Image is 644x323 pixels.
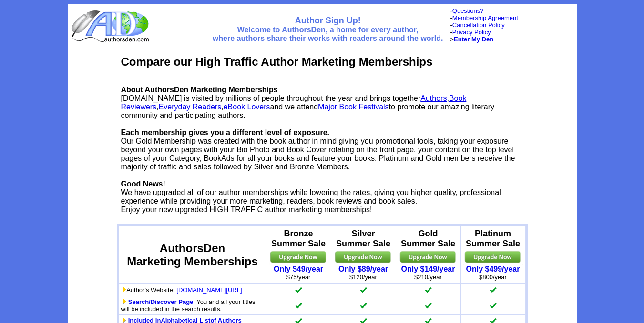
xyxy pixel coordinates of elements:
strike: $210/year [414,274,442,281]
strike: $75/year [286,274,311,281]
img: checkmark.gif [424,302,432,309]
strike: $120/year [349,274,377,281]
img: checkmark.gif [359,302,367,309]
img: upgrade.jpg [269,249,328,265]
img: more_btn2.gif [123,287,126,292]
a: Only $89/year [338,265,388,273]
font: - - > [450,21,504,43]
img: more_btn2.gif [123,318,126,323]
b: Good News! [121,180,165,188]
img: more_btn2.gif [123,299,126,304]
font: - [450,7,483,14]
a: Book Reviewers [121,94,467,111]
img: checkmark.gif [295,286,302,293]
b: Compare our High Traffic Author Marketing Memberships [121,55,433,68]
a: Cancellation Policy [452,21,505,29]
b: Silver Summer Sale [336,229,390,248]
a: Only $499/year [466,265,520,273]
img: upgrade.jpg [399,249,458,265]
b: Each membership gives you a different level of exposure. [121,128,329,137]
b: About AuthorsDen Marketing Memberships [121,86,278,94]
font: : You and all your titles will be included in the search results. [121,298,256,313]
font: AuthorsDen Marketing Memberships [127,242,258,268]
img: checkmark.gif [489,302,497,309]
font: [DOMAIN_NAME][URL] [176,286,242,294]
font: Welcome to AuthorsDen, a home for every author, where authors share their works with readers arou... [213,26,443,42]
a: Search/Discover Page [128,298,194,305]
a: Only $149/year [401,265,455,273]
font: Author's Website: [121,286,175,294]
a: Everyday Readers [159,103,222,111]
b: Platinum Summer Sale [466,229,520,248]
img: checkmark.gif [295,302,302,309]
img: checkmark.gif [359,286,367,293]
img: upgrade.jpg [334,249,393,265]
font: Author Sign Up! [295,16,361,25]
font: - [450,14,518,21]
b: Bronze Summer Sale [271,229,326,248]
a: Enter My Den [454,36,493,43]
a: eBook Lovers [224,103,270,111]
a: Only $49/year [274,265,323,273]
img: checkmark.gif [489,286,497,293]
img: logo_ad.gif [71,10,151,43]
a: Membership Agreement [452,14,518,21]
img: checkmark.gif [424,286,432,293]
a: Questions? [452,7,484,14]
img: upgrade.jpg [463,249,523,265]
font: [DOMAIN_NAME] is visited by millions of people throughout the year and brings together , , , and ... [121,86,515,214]
a: Privacy Policy [452,29,491,36]
a: Major Book Festivals [318,103,389,111]
strike: $800/year [479,274,507,281]
a: Authors [420,94,447,102]
b: Gold Summer Sale [401,229,455,248]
